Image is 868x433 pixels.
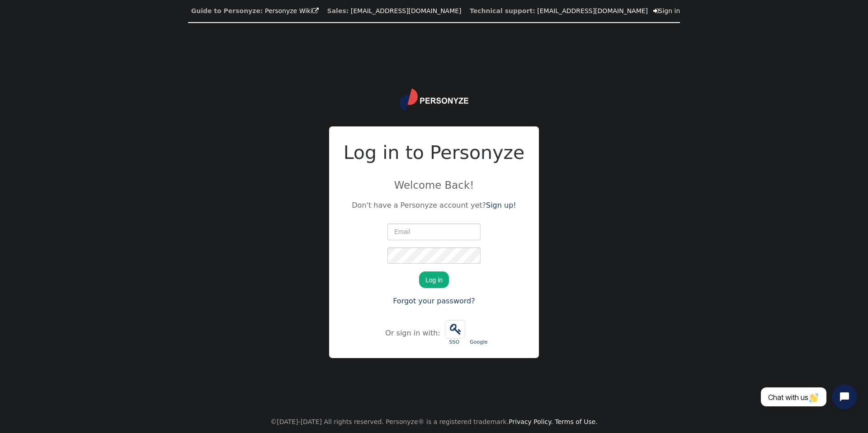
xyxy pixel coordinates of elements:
input: Email [387,223,481,240]
p: Don't have a Personyze account yet? [344,200,525,211]
img: logo.svg [400,88,468,111]
div: Or sign in with: [385,328,442,339]
a: Forgot your password? [393,297,475,305]
b: Technical support: [470,7,535,14]
a:  SSO [443,316,467,351]
a: Terms of Use. [555,418,598,425]
a: [EMAIL_ADDRESS][DOMAIN_NAME] [537,7,648,14]
b: Guide to Personyze: [191,7,263,14]
b: Sales: [327,7,349,14]
p: Welcome Back! [344,177,525,193]
button: Log in [419,271,449,288]
a: Privacy Policy. [509,418,553,425]
a: Sign up! [486,201,516,210]
span:  [312,8,319,14]
div: SSO [445,339,464,346]
a: [EMAIL_ADDRESS][DOMAIN_NAME] [351,7,462,14]
a: Personyze Wiki [265,7,319,14]
a: Google [467,316,490,351]
span:  [653,8,659,14]
span:  [445,321,465,338]
h2: Log in to Personyze [344,139,525,167]
center: ©[DATE]-[DATE] All rights reserved. Personyze® is a registered trademark. [270,411,598,433]
div: Google [470,339,488,346]
a: Sign in [653,7,680,14]
iframe: Sign in with Google Button [464,320,493,340]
